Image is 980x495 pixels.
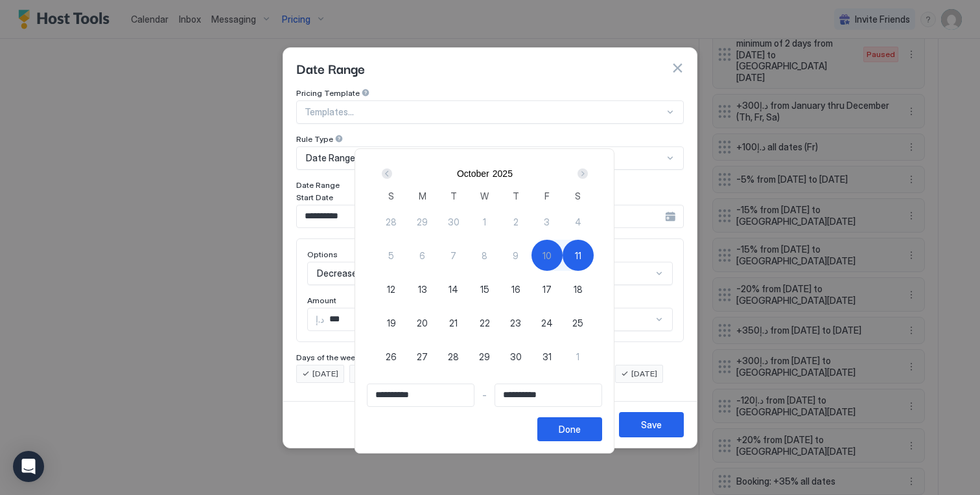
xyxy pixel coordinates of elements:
button: 1 [563,341,594,372]
span: 28 [448,350,459,363]
button: 18 [563,273,594,305]
span: 7 [450,249,456,262]
button: 19 [376,307,407,338]
button: 15 [469,273,500,305]
span: T [513,189,519,203]
button: 2025 [493,168,513,179]
button: 28 [438,341,469,372]
button: 12 [376,273,407,305]
input: Input Field [495,384,601,406]
button: 11 [563,240,594,271]
span: F [544,189,550,203]
span: 14 [449,282,458,296]
input: Input Field [367,384,474,406]
button: 26 [376,341,407,372]
button: 1 [469,206,500,237]
button: Done [537,417,602,441]
button: 17 [531,273,563,305]
button: 23 [500,307,531,338]
span: 20 [417,316,428,330]
button: 20 [407,307,438,338]
button: 7 [438,240,469,271]
button: 28 [376,206,407,237]
button: 16 [500,273,531,305]
button: 6 [407,240,438,271]
span: 16 [511,282,520,296]
div: Done [559,422,581,436]
button: 25 [563,307,594,338]
span: 8 [482,249,487,262]
span: S [388,189,394,203]
span: 24 [541,316,553,330]
button: October [457,168,489,179]
span: T [450,189,457,203]
span: 10 [542,249,552,262]
span: 5 [388,249,394,262]
span: 13 [418,282,427,296]
button: 27 [407,341,438,372]
span: 28 [386,215,397,229]
div: Open Intercom Messenger [13,451,44,482]
span: 29 [479,350,490,363]
button: 2 [500,206,531,237]
span: 4 [575,215,581,229]
button: 9 [500,240,531,271]
button: 10 [531,240,563,271]
span: 9 [513,249,519,262]
span: 1 [483,215,486,229]
span: W [480,189,489,203]
span: M [419,189,426,203]
span: 23 [510,316,521,330]
button: 30 [500,341,531,372]
span: 22 [480,316,490,330]
span: 11 [575,249,581,262]
span: 6 [419,249,425,262]
span: 3 [544,215,550,229]
span: 25 [572,316,583,330]
span: 19 [387,316,396,330]
span: 18 [574,282,583,296]
span: 29 [417,215,428,229]
span: 1 [576,350,579,363]
button: Next [573,166,590,181]
span: 15 [480,282,489,296]
span: 30 [448,215,460,229]
span: 2 [513,215,519,229]
span: 31 [542,350,552,363]
button: Prev [379,166,397,181]
button: 29 [407,206,438,237]
button: 13 [407,273,438,305]
span: 30 [510,350,522,363]
span: 27 [417,350,428,363]
button: 24 [531,307,563,338]
button: 5 [376,240,407,271]
span: 21 [449,316,458,330]
button: 3 [531,206,563,237]
span: 17 [542,282,552,296]
button: 21 [438,307,469,338]
button: 14 [438,273,469,305]
span: 26 [386,350,397,363]
button: 22 [469,307,500,338]
button: 30 [438,206,469,237]
button: 31 [531,341,563,372]
button: 4 [563,206,594,237]
span: S [575,189,581,203]
span: - [482,389,487,401]
span: 12 [387,282,395,296]
button: 29 [469,341,500,372]
button: 8 [469,240,500,271]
